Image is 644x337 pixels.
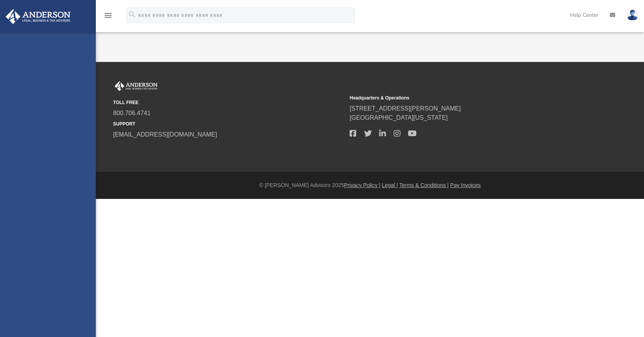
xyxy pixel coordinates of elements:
a: [STREET_ADDRESS][PERSON_NAME] [350,105,461,112]
i: search [128,10,136,19]
small: Headquarters & Operations [350,94,581,101]
a: Privacy Policy | [344,182,381,188]
a: menu [103,15,113,20]
a: [GEOGRAPHIC_DATA][US_STATE] [350,114,448,121]
img: Anderson Advisors Platinum Portal [3,9,73,24]
img: Anderson Advisors Platinum Portal [113,81,159,91]
small: TOLL FREE [113,99,344,106]
a: [EMAIL_ADDRESS][DOMAIN_NAME] [113,131,217,138]
a: 800.706.4741 [113,110,151,116]
img: User Pic [627,10,638,21]
a: Pay Invoices [450,182,480,188]
a: Terms & Conditions | [399,182,449,188]
div: © [PERSON_NAME] Advisors 2025 [96,181,644,189]
small: SUPPORT [113,120,344,127]
i: menu [103,11,113,20]
a: Legal | [382,182,398,188]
